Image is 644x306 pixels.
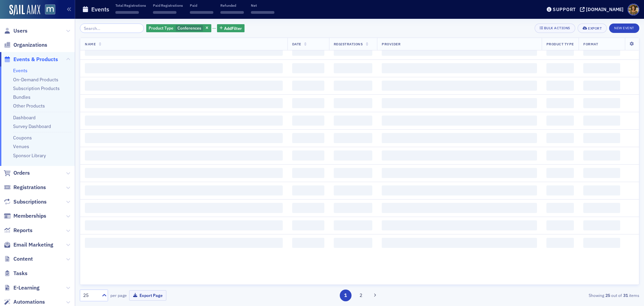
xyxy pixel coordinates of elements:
span: ‌ [583,116,620,126]
span: ‌ [334,150,372,161]
span: ‌ [334,63,372,73]
span: ‌ [583,150,620,161]
a: Content [4,255,33,263]
span: ‌ [334,98,372,108]
span: ‌ [292,116,324,126]
span: Subscriptions [13,198,47,206]
p: Paid Registrations [153,3,183,8]
img: SailAMX [9,5,40,15]
span: Memberships [13,212,46,220]
a: Dashboard [13,115,36,121]
span: E-Learning [13,284,40,292]
span: ‌ [583,133,620,143]
a: Email Marketing [4,241,53,249]
span: Reports [13,227,33,234]
a: Tasks [4,270,28,277]
span: ‌ [382,133,537,143]
a: E-Learning [4,284,40,292]
span: ‌ [85,63,283,73]
span: ‌ [546,168,574,178]
span: ‌ [85,168,283,178]
span: ‌ [546,98,574,108]
span: ‌ [583,238,620,248]
span: Format [583,42,598,46]
span: ‌ [334,168,372,178]
span: ‌ [546,133,574,143]
a: On-Demand Products [13,77,58,83]
a: Subscription Products [13,85,60,91]
span: Name [85,42,96,46]
span: ‌ [292,238,324,248]
span: ‌ [85,98,283,108]
a: Coupons [13,135,32,141]
span: ‌ [292,203,324,213]
img: SailAMX [45,4,55,15]
p: Paid [190,3,213,8]
button: New Event [609,24,639,33]
span: ‌ [382,63,537,73]
span: ‌ [85,150,283,161]
span: ‌ [546,238,574,248]
span: ‌ [334,133,372,143]
a: Sponsor Library [13,152,46,159]
span: ‌ [546,150,574,161]
a: Organizations [4,41,47,49]
button: [DOMAIN_NAME] [580,7,626,12]
span: ‌ [546,116,574,126]
div: Showing out of items [458,292,639,298]
span: ‌ [190,11,213,14]
span: ‌ [546,203,574,213]
span: ‌ [583,185,620,195]
div: Bulk Actions [544,26,570,30]
span: ‌ [85,133,283,143]
span: ‌ [292,46,324,56]
span: Provider [382,42,400,46]
span: Orders [13,169,30,177]
span: Organizations [13,41,47,49]
div: Support [553,6,576,12]
span: ‌ [382,81,537,91]
button: Bulk Actions [535,24,575,33]
span: ‌ [546,63,574,73]
span: ‌ [292,150,324,161]
strong: 31 [622,292,629,298]
span: ‌ [382,116,537,126]
a: View Homepage [40,4,55,16]
span: Users [13,27,28,35]
span: ‌ [292,185,324,195]
span: ‌ [292,168,324,178]
div: Conferences [146,24,211,33]
span: ‌ [382,185,537,195]
h1: Events [91,5,109,13]
a: Orders [4,169,30,177]
span: Events & Products [13,56,58,63]
span: ‌ [85,185,283,195]
button: AddFilter [217,24,245,33]
a: Reports [4,227,33,234]
span: ‌ [583,63,620,73]
span: ‌ [583,98,620,108]
span: ‌ [292,133,324,143]
span: Profile [628,4,639,15]
a: Events [13,68,28,74]
span: ‌ [382,98,537,108]
span: ‌ [334,185,372,195]
span: ‌ [153,11,176,14]
span: Date [292,42,301,46]
span: ‌ [546,81,574,91]
a: Events & Products [4,56,58,63]
span: ‌ [546,185,574,195]
input: Search… [80,24,144,33]
span: ‌ [583,220,620,230]
a: Survey Dashboard [13,123,51,129]
span: Email Marketing [13,241,53,249]
label: per page [110,292,127,298]
span: ‌ [583,46,620,56]
p: Net [251,3,274,8]
span: ‌ [251,11,274,14]
span: ‌ [334,116,372,126]
span: ‌ [382,203,537,213]
a: Subscriptions [4,198,47,206]
div: Export [588,27,602,30]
